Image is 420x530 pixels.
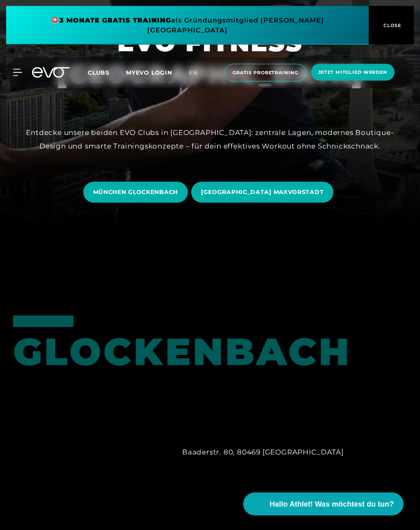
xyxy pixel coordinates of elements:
[269,499,394,510] span: Hallo Athlet! Was möchtest du tun?
[88,69,110,76] span: Clubs
[369,6,414,45] button: CLOSE
[126,69,172,76] a: MYEVO LOGIN
[13,316,59,371] div: Glockenbach
[243,493,404,516] button: Hallo Athlet! Was möchtest du tun?
[93,188,178,197] span: MÜNCHEN GLOCKENBACH
[88,69,126,76] a: Clubs
[25,126,395,153] div: Entdecke unsere beiden EVO Clubs in [GEOGRAPHIC_DATA]: zentrale Lagen, modernes Boutique-Design u...
[189,69,198,76] span: en
[191,176,337,209] a: [GEOGRAPHIC_DATA] MAXVORSTADT
[83,176,191,209] a: MÜNCHEN GLOCKENBACH
[233,69,298,76] span: Gratis Probetraining
[318,69,387,76] span: Jetzt Mitglied werden
[182,446,395,459] div: Baaderstr. 80, 80469 [GEOGRAPHIC_DATA]
[381,22,402,29] span: CLOSE
[222,64,308,82] a: Gratis Probetraining
[201,188,324,197] span: [GEOGRAPHIC_DATA] MAXVORSTADT
[189,68,208,78] a: en
[308,64,397,82] a: Jetzt Mitglied werden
